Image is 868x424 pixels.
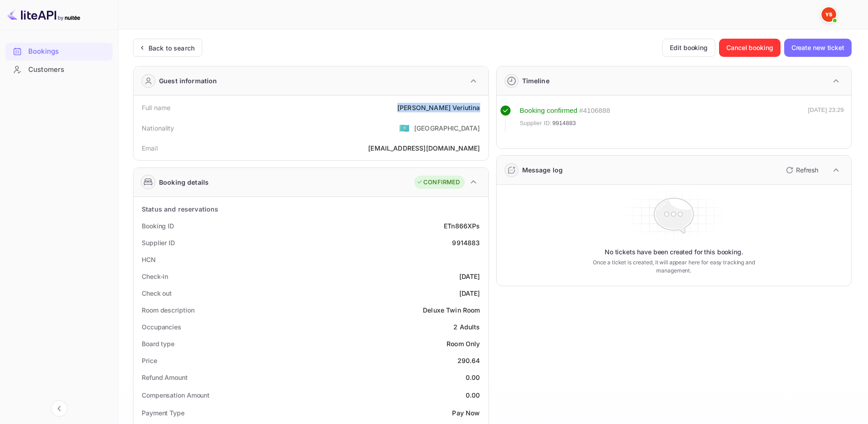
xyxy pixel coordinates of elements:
[142,204,218,214] div: Status and reservations
[444,221,480,231] div: ETn866XPs
[552,119,576,128] span: 9914883
[142,272,168,281] div: Check-in
[452,238,480,247] div: 9914883
[28,46,108,57] div: Bookings
[605,247,743,257] p: No tickets have been created for this booking.
[459,288,480,298] div: [DATE]
[51,400,67,417] button: Collapse navigation
[579,106,610,116] div: # 4106888
[447,339,480,348] div: Room Only
[142,238,175,247] div: Supplier ID
[520,106,578,116] div: Booking confirmed
[781,163,822,177] button: Refresh
[142,305,194,315] div: Room description
[5,61,113,78] a: Customers
[459,272,480,281] div: [DATE]
[142,356,157,365] div: Price
[416,178,460,187] div: CONFIRMED
[719,39,781,57] button: Cancel booking
[142,373,188,382] div: Refund Amount
[142,339,175,348] div: Board type
[5,43,113,61] div: Bookings
[159,177,209,187] div: Booking details
[662,39,715,57] button: Edit booking
[522,76,550,86] div: Timeline
[142,408,185,418] div: Payment Type
[522,165,563,175] div: Message log
[5,43,113,60] a: Bookings
[808,106,844,132] div: [DATE] 23:29
[5,61,113,79] div: Customers
[423,305,480,315] div: Deluxe Twin Room
[466,390,480,400] div: 0.00
[7,7,80,22] img: LiteAPI logo
[578,258,769,275] p: Once a ticket is created, it will appear here for easy tracking and management.
[142,390,210,400] div: Compensation Amount
[414,123,480,133] div: [GEOGRAPHIC_DATA]
[142,221,174,231] div: Booking ID
[822,7,836,22] img: Yandex Support
[457,356,480,365] div: 290.64
[796,165,818,175] p: Refresh
[397,103,480,112] div: [PERSON_NAME] Veriutina
[28,65,108,75] div: Customers
[142,123,175,133] div: Nationality
[453,322,480,332] div: 2 Adults
[149,43,195,53] div: Back to search
[142,103,170,112] div: Full name
[520,119,552,128] span: Supplier ID:
[452,408,480,418] div: Pay Now
[142,143,158,153] div: Email
[159,76,217,86] div: Guest information
[142,255,156,264] div: HCN
[784,39,852,57] button: Create new ticket
[142,322,181,332] div: Occupancies
[368,143,480,153] div: [EMAIL_ADDRESS][DOMAIN_NAME]
[399,120,410,136] span: United States
[142,288,172,298] div: Check out
[466,373,480,382] div: 0.00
